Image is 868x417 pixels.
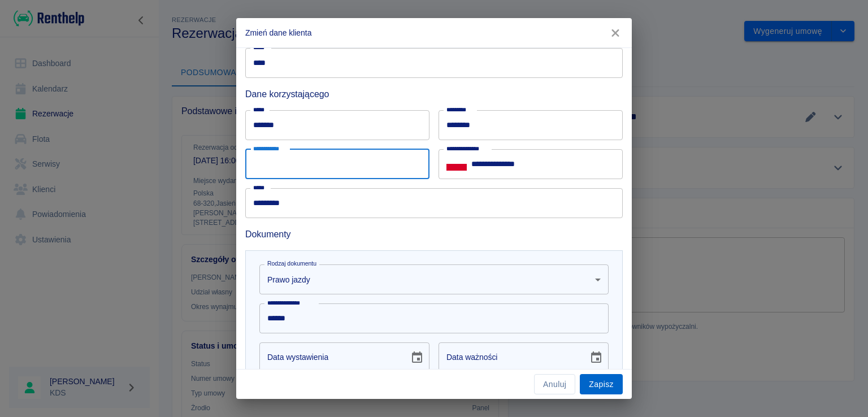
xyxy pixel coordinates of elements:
[259,342,401,372] input: DD-MM-YYYY
[534,374,575,395] button: Anuluj
[406,346,428,369] button: Choose date
[439,342,580,372] input: DD-MM-YYYY
[236,18,632,47] h2: Zmień dane klienta
[446,155,467,172] button: Select country
[245,227,623,241] h6: Dokumenty
[580,374,623,395] button: Zapisz
[245,87,623,101] h6: Dane korzystającego
[585,346,607,369] button: Choose date
[259,264,609,294] div: Prawo jazdy
[267,259,316,268] label: Rodzaj dokumentu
